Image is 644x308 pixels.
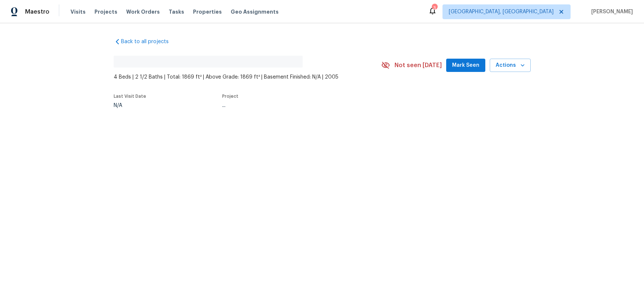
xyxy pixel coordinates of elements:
[222,94,238,98] span: Project
[588,8,633,15] span: [PERSON_NAME]
[94,8,117,15] span: Projects
[114,103,146,108] div: N/A
[446,59,485,72] button: Mark Seen
[449,8,554,15] span: [GEOGRAPHIC_DATA], [GEOGRAPHIC_DATA]
[452,61,479,70] span: Mark Seen
[490,59,531,72] button: Actions
[126,8,160,15] span: Work Orders
[193,8,222,15] span: Properties
[432,4,437,12] div: 3
[231,8,279,15] span: Geo Assignments
[496,61,525,70] span: Actions
[169,9,184,14] span: Tasks
[70,8,86,15] span: Visits
[114,94,146,98] span: Last Visit Date
[395,62,442,69] span: Not seen [DATE]
[25,8,49,15] span: Maestro
[114,38,185,45] a: Back to all projects
[114,73,381,81] span: 4 Beds | 2 1/2 Baths | Total: 1869 ft² | Above Grade: 1869 ft² | Basement Finished: N/A | 2005
[222,103,364,108] div: ...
